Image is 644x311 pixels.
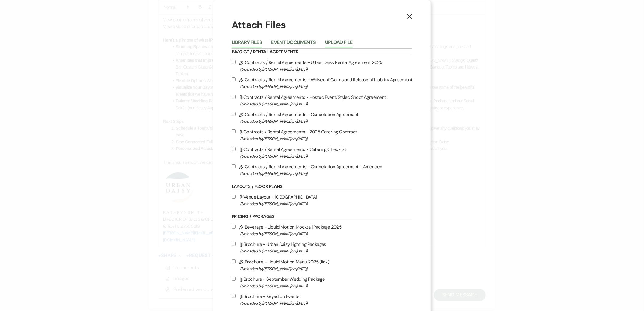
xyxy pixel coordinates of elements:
button: Library Files [232,40,262,48]
label: Contracts / Rental Agreements - Cancellation Agreement - Amended [232,163,413,177]
h6: Layouts / Floor Plans [232,183,413,190]
label: Venue Layout - [GEOGRAPHIC_DATA] [232,193,413,207]
label: Brochure - September Wedding Package [232,275,413,289]
input: Brochure - Keyed Up Events(Uploaded by[PERSON_NAME]on [DATE]) [232,294,236,298]
h6: Invoice / Rental Agreements [232,49,413,55]
input: Contracts / Rental Agreements - Cancellation Agreement - Amended(Uploaded by[PERSON_NAME]on [DATE]) [232,164,236,168]
span: (Uploaded by [PERSON_NAME] on [DATE] ) [240,300,413,307]
label: Contracts / Rental Agreements - Hosted Event/Styled Shoot Agreement [232,93,413,108]
label: Contracts / Rental Agreements - Cancellation Agreement [232,111,413,125]
span: (Uploaded by [PERSON_NAME] on [DATE] ) [240,265,413,272]
input: Contracts / Rental Agreements - Urban Daisy Rental Agreement 2025(Uploaded by[PERSON_NAME]on [DATE]) [232,60,236,64]
label: Brochure - Liquid Motion Menu 2025 (link) [232,258,413,272]
span: (Uploaded by [PERSON_NAME] on [DATE] ) [240,135,413,142]
input: Contracts / Rental Agreements - Hosted Event/Styled Shoot Agreement(Uploaded by[PERSON_NAME]on [D... [232,95,236,99]
input: Brochure - September Wedding Package(Uploaded by[PERSON_NAME]on [DATE]) [232,277,236,281]
span: (Uploaded by [PERSON_NAME] on [DATE] ) [240,230,413,237]
span: (Uploaded by [PERSON_NAME] on [DATE] ) [240,153,413,160]
input: Contracts / Rental Agreements - Catering Checklist(Uploaded by[PERSON_NAME]on [DATE]) [232,147,236,151]
input: Brochure - Liquid Motion Menu 2025 (link)(Uploaded by[PERSON_NAME]on [DATE]) [232,259,236,263]
h6: Pricing / Packages [232,213,413,220]
h1: Attach Files [232,18,413,32]
input: Contracts / Rental Agreements - 2025 Catering Contract(Uploaded by[PERSON_NAME]on [DATE]) [232,129,236,133]
label: Brochure - Keyed Up Events [232,293,413,307]
span: (Uploaded by [PERSON_NAME] on [DATE] ) [240,170,413,177]
input: Brochure - Urban Daisy Lighting Packages(Uploaded by[PERSON_NAME]on [DATE]) [232,242,236,246]
button: Event Documents [271,40,316,48]
label: Contracts / Rental Agreements - 2025 Catering Contract [232,128,413,142]
label: Beverage - Liquid Motion Mocktail Package 2025 [232,223,413,237]
span: (Uploaded by [PERSON_NAME] on [DATE] ) [240,200,413,207]
span: (Uploaded by [PERSON_NAME] on [DATE] ) [240,66,413,73]
span: (Uploaded by [PERSON_NAME] on [DATE] ) [240,118,413,125]
input: Beverage - Liquid Motion Mocktail Package 2025(Uploaded by[PERSON_NAME]on [DATE]) [232,225,236,229]
span: (Uploaded by [PERSON_NAME] on [DATE] ) [240,283,413,289]
span: (Uploaded by [PERSON_NAME] on [DATE] ) [240,83,413,90]
label: Contracts / Rental Agreements - Urban Daisy Rental Agreement 2025 [232,59,413,73]
label: Contracts / Rental Agreements - Waiver of Claims and Release of Liability Agreement [232,76,413,90]
label: Contracts / Rental Agreements - Catering Checklist [232,145,413,160]
button: Upload File [325,40,353,48]
input: Contracts / Rental Agreements - Cancellation Agreement(Uploaded by[PERSON_NAME]on [DATE]) [232,112,236,116]
label: Brochure - Urban Daisy Lighting Packages [232,240,413,255]
span: (Uploaded by [PERSON_NAME] on [DATE] ) [240,101,413,108]
input: Contracts / Rental Agreements - Waiver of Claims and Release of Liability Agreement(Uploaded by[P... [232,77,236,81]
input: Venue Layout - [GEOGRAPHIC_DATA](Uploaded by[PERSON_NAME]on [DATE]) [232,195,236,199]
span: (Uploaded by [PERSON_NAME] on [DATE] ) [240,248,413,255]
